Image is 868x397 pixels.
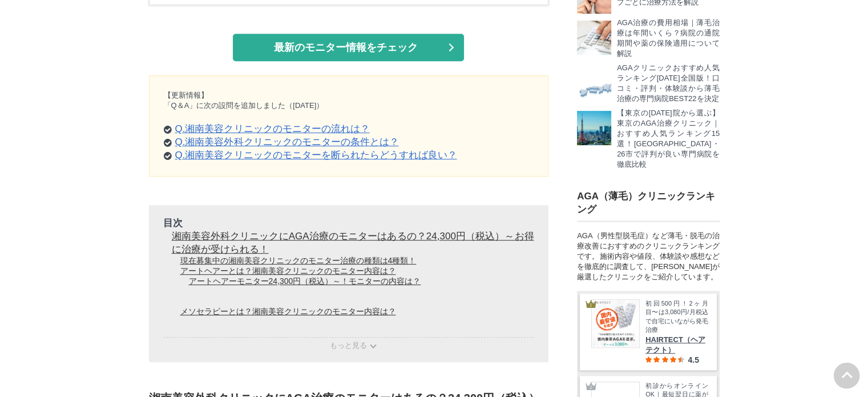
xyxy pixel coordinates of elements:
[577,111,611,145] img: 東京タワー
[577,21,611,55] img: 電卓を打つ男性の手
[175,123,370,134] a: Q.湘南美容クリニックのモニターの流れは？
[175,137,399,147] a: Q.湘南美容外科クリニックのモニターの条件とは？
[617,18,720,59] p: AGA治療の費用相場｜薄毛治療は年間いくら？病院の通院期間や薬の保険適用について解説
[617,108,720,170] p: 【東京の[DATE]院から選ぶ】東京のAGA治療クリニック｜おすすめ人気ランキング15選！[GEOGRAPHIC_DATA]・26市で評判が良い専門病院を徹底比較
[617,63,720,104] p: AGAクリニックおすすめ人気ランキング[DATE]全国版！口コミ・評判・体験談から薄毛治療の専門病院BEST22を決定
[834,363,859,388] img: PAGE UP
[180,266,396,275] a: アートヘアーとは？湘南美容クリニックのモニター内容は？
[591,299,708,364] a: HAIRTECT 国内最安値を追求。ずーっと3,080円。 初回500円！2ヶ月目〜は3,080円/月税込で自宅にいながら発毛治療 HAIRTECT（ヘアテクト） 4.5
[172,231,534,255] a: 湘南美容外科クリニックにAGA治療のモニターはあるの？24,300円（税込）～お得に治療が受けられる！
[645,299,708,335] span: 初回500円！2ヶ月目〜は3,080円/月税込で自宅にいながら発毛治療
[688,355,699,364] span: 4.5
[180,256,417,265] a: 現在募集中の湘南美容クリニックのモニター治療の種類は4種類！
[189,276,421,286] a: アートヘアーモニター24,300円（税込）～！モニターの内容は？
[592,300,639,347] img: HAIRTECT 国内最安値を追求。ずーっと3,080円。
[577,190,720,216] h3: AGA（薄毛）クリニックランキング
[645,335,708,355] span: HAIRTECT（ヘアテクト）
[164,90,534,111] p: 【更新情報】 「Q＆A」に次の設問を追加しました（[DATE]）
[163,216,534,230] p: 目次
[577,21,720,59] a: 電卓を打つ男性の手 AGA治療の費用相場｜薄毛治療は年間いくら？病院の通院期間や薬の保険適用について解説
[180,307,396,316] a: メソセラピーとは？湘南美容クリニックのモニター内容は？
[233,34,464,61] a: 最新のモニター情報をチェック
[577,231,720,282] div: AGA（男性型脱毛症）など薄毛・脱毛の治療改善におすすめのクリニックランキングです。施術内容や値段、体験談や感想などを徹底的に調査して、[PERSON_NAME]が厳選したクリニックをご紹介して...
[175,150,457,161] a: Q.湘南美容クリニックのモニターを断られたらどうすれば良い？
[577,66,720,104] a: AGA治療のMOTEOおすすめクリニックランキング全国版 AGAクリニックおすすめ人気ランキング[DATE]全国版！口コミ・評判・体験談から薄毛治療の専門病院BEST22を決定
[577,111,720,170] a: 東京タワー 【東京の[DATE]院から選ぶ】東京のAGA治療クリニック｜おすすめ人気ランキング15選！[GEOGRAPHIC_DATA]・26市で評判が良い専門病院を徹底比較
[577,66,611,100] img: AGA治療のMOTEOおすすめクリニックランキング全国版
[330,341,367,350] span: もっと見る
